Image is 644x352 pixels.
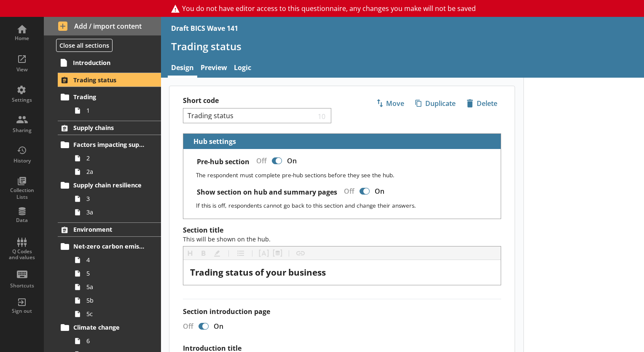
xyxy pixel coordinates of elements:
span: 6 [86,337,150,345]
div: Draft BICS Wave 141 [171,24,238,33]
button: Close all sections [56,39,113,52]
span: Factors impacting supply chains [73,141,146,149]
a: 5a [71,280,161,294]
span: 5a [86,283,150,291]
span: Climate change [73,323,146,331]
div: Home [7,35,37,42]
div: Sharing [7,127,37,134]
a: Supply chain resilience [58,179,161,192]
a: 6 [71,334,161,348]
span: Trading [73,93,146,101]
span: 10 [316,112,328,120]
a: Climate change [58,321,161,334]
span: 4 [86,256,150,264]
a: 5 [71,267,161,280]
span: Supply chain resilience [73,181,146,189]
li: Supply chainsFactors impacting supply chains22aSupply chain resilience33a [44,121,161,219]
span: 5b [86,296,150,304]
div: Collection Lists [7,187,37,200]
a: Environment [58,222,161,237]
div: Data [7,217,37,224]
button: Delete [463,96,501,111]
a: 1 [71,104,161,117]
a: Trading status [58,73,161,87]
div: Off [337,184,358,199]
a: Trading [58,90,161,104]
label: Short code [183,96,342,105]
span: Introduction [73,59,146,67]
button: Hub settings [187,134,238,149]
li: Net-zero carbon emissions455a5b5c [62,240,161,321]
div: Q Codes and values [7,249,37,261]
li: Trading1 [62,90,161,117]
div: Sign out [7,308,37,314]
label: Section introduction page [183,307,501,316]
h1: Trading status [171,40,634,53]
div: Settings [7,97,37,103]
div: History [7,157,37,164]
span: Trading status of your business [190,266,326,278]
div: Shortcuts [7,282,37,289]
div: [object Object] [190,267,494,278]
button: Add / import content [44,17,161,35]
span: Environment [73,225,146,233]
a: 5c [71,307,161,321]
span: Move [373,97,408,110]
a: 2a [71,165,161,179]
span: This will be shown on the hub. [183,235,271,243]
button: Duplicate [411,96,459,111]
a: Design [168,60,197,78]
p: If this is off, respondents cannot go back to this section and change their answers. [196,201,494,209]
li: Trading statusTrading1 [44,73,161,117]
span: Duplicate [412,97,459,110]
div: View [7,66,37,73]
a: Factors impacting supply chains [58,138,161,152]
a: Net-zero carbon emissions [58,240,161,253]
a: Supply chains [58,121,161,135]
a: 3 [71,192,161,206]
li: Factors impacting supply chains22a [62,138,161,179]
span: 1 [86,106,150,114]
span: 3a [86,208,150,216]
div: Off [250,154,270,168]
div: On [210,322,230,331]
span: 5c [86,310,150,318]
div: On [371,184,391,199]
span: Trading status [73,76,146,84]
span: Add / import content [58,22,147,31]
span: 2 [86,154,150,162]
span: Net-zero carbon emissions [73,242,146,250]
p: The respondent must complete pre-hub sections before they see the hub. [196,171,494,179]
a: 3a [71,206,161,219]
span: 3 [86,195,150,203]
label: Show section on hub and summary pages [197,188,337,197]
a: 2 [71,152,161,165]
li: Supply chain resilience33a [62,179,161,219]
div: On [284,154,303,168]
a: 4 [71,253,161,267]
a: Introduction [57,56,161,69]
div: Off [176,322,197,331]
button: Move [372,96,408,111]
a: Preview [197,60,231,78]
span: Section title [183,225,271,244]
span: 5 [86,269,150,277]
a: 5b [71,294,161,307]
a: Logic [231,60,255,78]
label: Pre-hub section [197,157,250,166]
span: Delete [463,97,501,110]
span: Supply chains [73,124,146,132]
span: 2a [86,168,150,176]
